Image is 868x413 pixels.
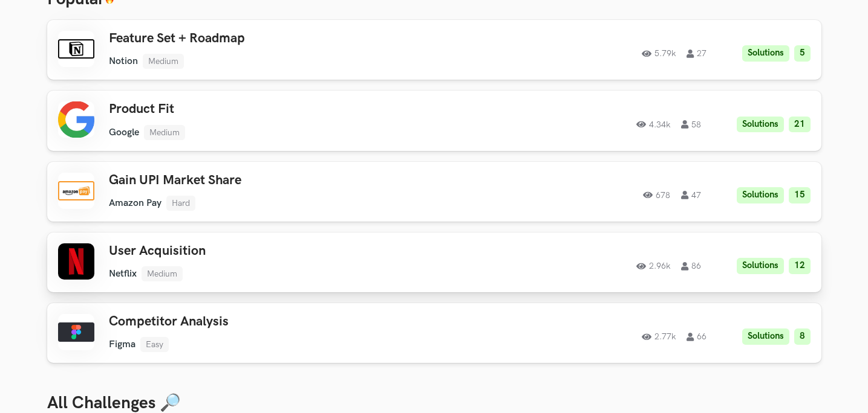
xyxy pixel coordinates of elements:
[681,120,701,129] span: 58
[140,337,169,352] li: Easy
[143,54,184,69] li: Medium
[109,173,452,188] h3: Gain UPI Market Share
[636,120,670,129] span: 4.34k
[789,117,811,133] li: 21
[794,328,811,345] li: 8
[642,50,676,58] span: 5.79k
[109,197,162,209] li: Amazon Pay
[636,262,670,271] span: 2.96k
[681,262,701,271] span: 86
[142,266,183,281] li: Medium
[109,31,452,46] h3: Feature Set + Roadmap
[687,333,706,341] span: 66
[681,191,701,199] span: 47
[47,162,821,222] a: Gain UPI Market ShareAmazon PayHard67847Solutions15
[47,303,821,363] a: Competitor AnalysisFigmaEasy2.77k66Solutions8
[109,127,139,138] li: Google
[109,243,452,259] h3: User Acquisition
[737,187,784,203] li: Solutions
[109,101,452,117] h3: Product Fit
[737,258,784,274] li: Solutions
[47,20,821,80] a: Feature Set + RoadmapNotionMedium5.79k27Solutions5
[742,328,789,345] li: Solutions
[642,333,676,341] span: 2.77k
[737,117,784,133] li: Solutions
[789,187,811,203] li: 15
[166,196,195,211] li: Hard
[687,50,706,58] span: 27
[794,45,811,62] li: 5
[109,314,452,330] h3: Competitor Analysis
[47,232,821,292] a: User AcquisitionNetflixMedium2.96k86Solutions12
[789,258,811,274] li: 12
[109,268,137,280] li: Netflix
[144,125,185,140] li: Medium
[742,45,789,62] li: Solutions
[643,191,670,199] span: 678
[109,339,135,350] li: Figma
[47,91,821,150] a: Product FitGoogleMedium4.34k58Solutions21
[109,56,138,67] li: Notion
